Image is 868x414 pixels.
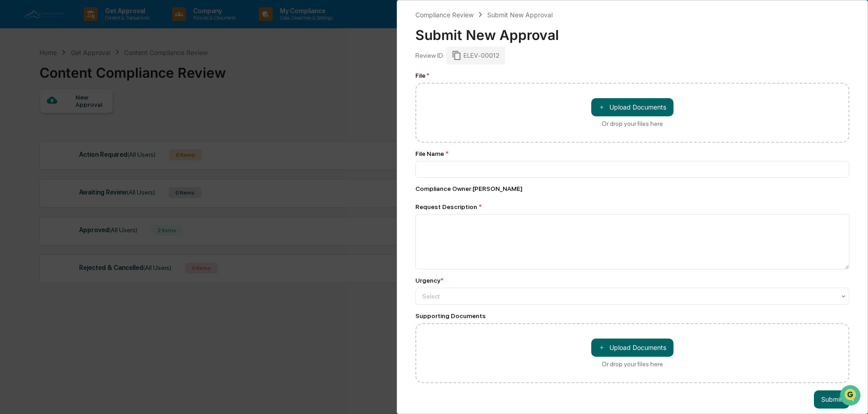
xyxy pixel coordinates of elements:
[814,390,849,409] button: Submit
[155,72,165,83] button: Start new chat
[599,103,605,111] span: ＋
[415,52,444,59] div: Review ID:
[415,203,849,210] div: Request Description
[9,70,25,86] img: 1746055101610-c473b297-6a78-478c-a979-82029cc54cd1
[602,120,663,127] div: Or drop your files here
[18,132,57,141] span: Data Lookup
[9,133,16,140] div: 🔎
[602,360,663,368] div: Or drop your files here
[5,128,61,145] a: 🔎Data Lookup
[487,11,553,19] div: Submit New Approval
[415,11,474,19] div: Compliance Review
[599,343,605,352] span: ＋
[415,312,849,319] div: Supporting Documents
[446,47,505,64] div: ELEV-00012
[415,277,444,284] div: Urgency
[415,150,849,157] div: File Name
[31,70,149,79] div: Start new chat
[75,115,113,124] span: Attestations
[839,384,863,409] iframe: Open customer support
[5,111,62,127] a: 🖐️Preclearance
[415,72,849,79] div: File
[9,115,16,123] div: 🖐️
[90,154,110,161] span: Pylon
[31,79,115,86] div: We're available if you need us!
[66,115,73,123] div: 🗄️
[591,339,673,357] button: Or drop your files here
[62,111,116,127] a: 🗄️Attestations
[18,115,59,124] span: Preclearance
[415,185,849,192] div: Compliance Owner : [PERSON_NAME]
[591,98,673,116] button: Or drop your files here
[415,20,849,43] div: Submit New Approval
[9,19,165,34] p: How can we help?
[64,154,110,161] a: Powered byPylon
